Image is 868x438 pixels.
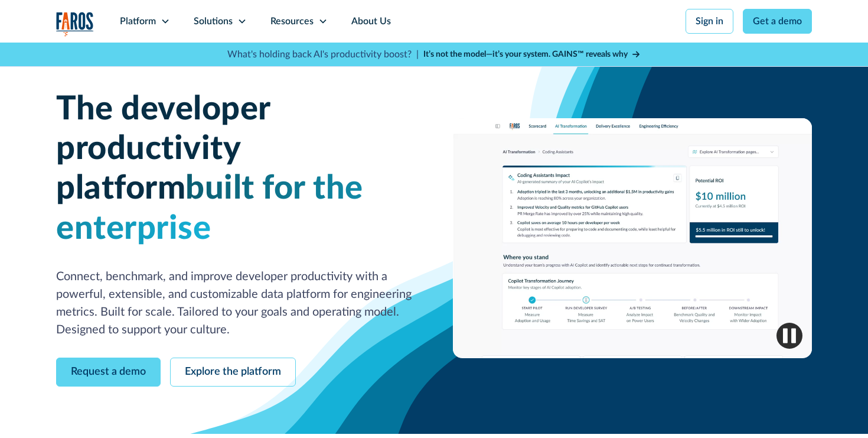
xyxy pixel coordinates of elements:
[227,47,419,61] p: What's holding back AI's productivity boost? |
[56,12,94,36] img: Logo of the analytics and reporting company Faros.
[423,48,641,61] a: It’s not the model—it’s your system. GAINS™ reveals why
[194,14,233,28] div: Solutions
[56,172,363,245] span: built for the enterprise
[743,9,812,34] a: Get a demo
[776,323,802,349] img: Pause video
[170,358,296,387] a: Explore the platform
[270,14,314,28] div: Resources
[120,14,156,28] div: Platform
[56,90,415,249] h1: The developer productivity platform
[56,358,161,387] a: Request a demo
[686,9,733,34] a: Sign in
[56,268,415,339] p: Connect, benchmark, and improve developer productivity with a powerful, extensible, and customiza...
[56,12,94,36] a: home
[423,50,628,59] strong: It’s not the model—it’s your system. GAINS™ reveals why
